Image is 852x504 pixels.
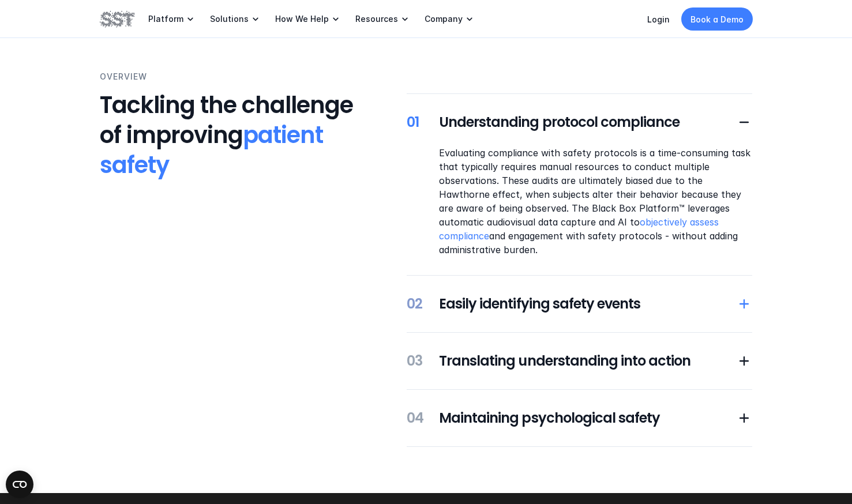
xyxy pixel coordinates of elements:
h5: Easily identifying safety events [439,294,736,314]
a: Book a Demo [681,7,753,31]
p: How We Help [275,14,329,24]
h5: Maintaining psychological safety [439,408,736,428]
h5: Translating understanding into action [439,351,736,371]
p: Solutions [210,14,249,24]
h5: 01 [407,112,425,132]
h5: 02 [407,294,425,314]
h3: Tackling the challenge of improving [100,90,361,180]
p: Evaluating compliance with safety protocols is a time-consuming task that typically requires manu... [439,146,752,257]
p: Platform [148,14,183,24]
p: Book a Demo [690,13,744,25]
span: patient safety [100,119,328,181]
button: Open CMP widget [6,471,33,498]
h5: 03 [407,351,425,371]
p: Resources [355,14,398,24]
h5: Understanding protocol compliance [439,112,736,132]
p: Company [425,14,463,24]
img: SST logo [100,9,134,29]
a: objectively assess compliance [439,216,722,242]
h5: 04 [407,408,425,428]
a: Login [647,14,670,24]
p: Overview [100,70,147,83]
